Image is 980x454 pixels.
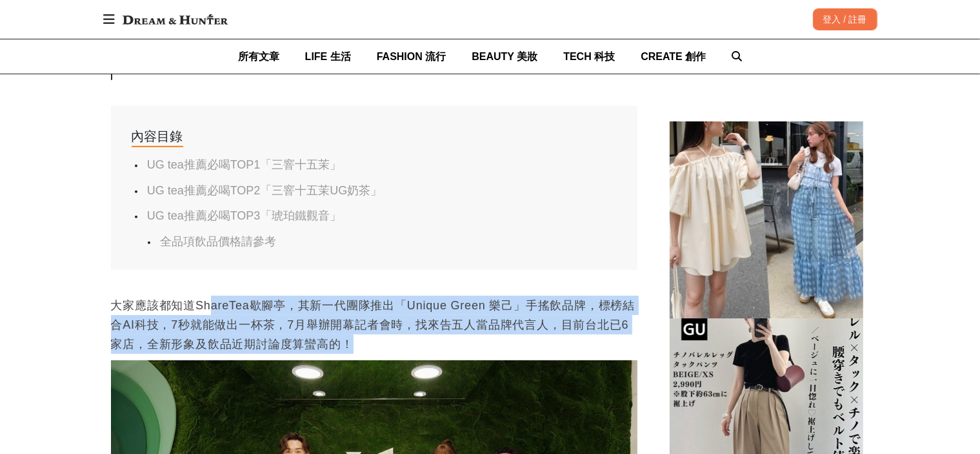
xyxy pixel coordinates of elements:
img: Dream & Hunter [116,8,234,31]
a: FASHION 流行 [377,39,446,74]
a: UG tea推薦必喝TOP3「琥珀鐵觀音」 [147,209,342,222]
p: 大家應該都知道ShareTea歇腳亭，其新一代團隊推出「Unique Green 樂己」手搖飲品牌，標榜結合AI科技，7秒就能做出一杯茶，7月舉辦開幕記者會時，找來告五人當品牌代言人，目前台北已... [111,296,637,354]
span: TECH 科技 [563,51,615,62]
a: 所有文章 [238,39,279,74]
div: 登入 / 註冊 [813,8,877,30]
a: BEAUTY 美妝 [472,39,537,74]
a: CREATE 創作 [641,39,706,74]
span: FASHION 流行 [377,51,446,62]
a: UG tea推薦必喝TOP2「三窨十五茉UG奶茶」 [147,184,383,197]
span: CREATE 創作 [641,51,706,62]
span: 所有文章 [238,51,279,62]
a: UG tea推薦必喝TOP1「三窨十五茉」 [147,158,342,171]
a: TECH 科技 [563,39,615,74]
div: 內容目錄 [132,127,183,147]
a: LIFE 生活 [305,39,351,74]
span: LIFE 生活 [305,51,351,62]
a: 全品項飲品價格請參考 [160,235,276,248]
span: BEAUTY 美妝 [472,51,537,62]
